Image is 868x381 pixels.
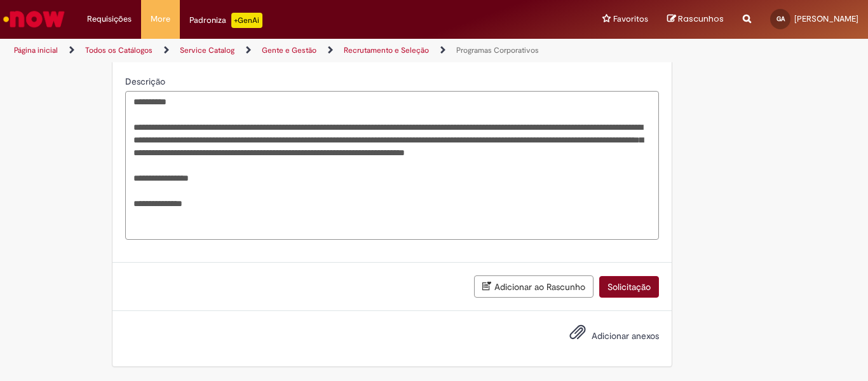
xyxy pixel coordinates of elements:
a: Gente e Gestão [262,45,316,55]
a: Página inicial [14,45,58,55]
textarea: Descrição [125,91,659,240]
a: Programas Corporativos [456,45,539,55]
span: Adicionar anexos [592,330,659,342]
div: Padroniza [189,13,262,28]
p: +GenAi [231,13,262,28]
a: Recrutamento e Seleção [344,45,429,55]
span: Rascunhos [678,13,724,25]
a: Todos os Catálogos [85,45,153,55]
span: GA [776,15,785,23]
span: Requisições [87,13,132,25]
button: Adicionar anexos [566,321,589,350]
span: [PERSON_NAME] [794,13,858,24]
img: ServiceNow [1,6,67,32]
button: Solicitação [599,276,659,298]
a: Service Catalog [180,45,234,55]
span: Descrição [125,76,168,87]
a: Rascunhos [667,13,724,25]
span: More [151,13,170,25]
button: Adicionar ao Rascunho [474,275,593,298]
span: Favoritos [613,13,648,25]
ul: Trilhas de página [10,39,569,62]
